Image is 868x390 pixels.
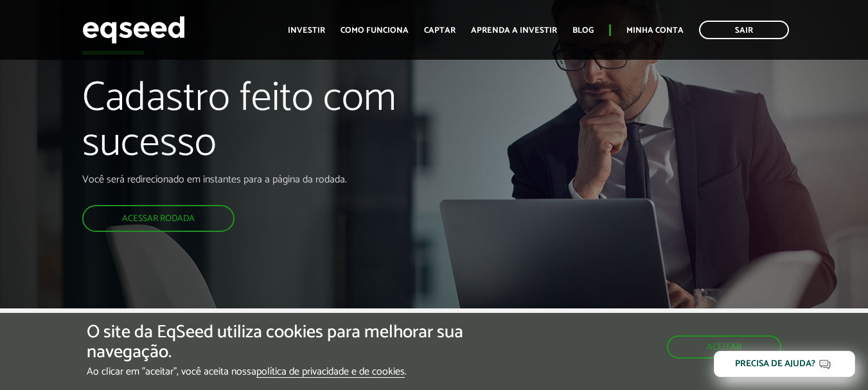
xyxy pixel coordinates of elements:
[471,26,557,35] a: Aprenda a investir
[82,205,235,232] a: Acessar rodada
[82,13,185,47] img: EqSeed
[424,26,456,35] a: Captar
[288,26,325,35] a: Investir
[341,26,409,35] a: Como funciona
[87,323,503,362] h5: O site da EqSeed utiliza cookies para melhorar sua navegação.
[667,335,781,359] button: Aceitar
[82,173,497,186] p: Você será redirecionado em instantes para a página da rodada.
[87,366,503,378] p: Ao clicar em "aceitar", você aceita nossa .
[256,367,405,378] a: política de privacidade e de cookies
[572,26,594,35] a: Blog
[626,26,684,35] a: Minha conta
[82,76,497,173] h1: Cadastro feito com sucesso
[699,21,789,39] a: Sair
